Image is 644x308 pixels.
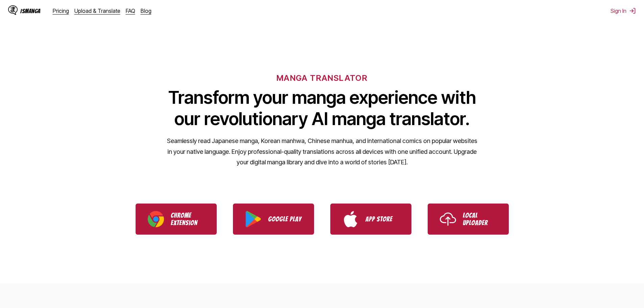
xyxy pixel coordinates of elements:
button: Sign In [611,7,636,14]
a: IsManga LogoIsManga [8,5,53,16]
p: Local Uploader [463,212,497,227]
a: Pricing [53,7,69,14]
p: Seamlessly read Japanese manga, Korean manhwa, Chinese manhua, and international comics on popula... [167,136,478,168]
p: App Store [365,215,399,223]
h1: Transform your manga experience with our revolutionary AI manga translator. [167,87,478,129]
a: Blog [141,7,151,14]
p: Chrome Extension [171,212,205,227]
h6: MANGA TRANSLATOR [277,73,367,83]
a: Download IsManga Chrome Extension [136,204,217,235]
a: Download IsManga from App Store [330,204,411,235]
p: Google Play [268,215,302,223]
img: Upload icon [440,211,456,227]
img: Chrome logo [148,211,164,227]
img: Sign out [629,7,636,14]
a: Upload & Translate [74,7,120,14]
img: IsManga Logo [8,5,18,15]
a: FAQ [126,7,135,14]
div: IsManga [20,8,41,14]
img: Google Play logo [245,211,261,227]
a: Use IsManga Local Uploader [428,204,509,235]
a: Download IsManga from Google Play [233,204,314,235]
img: App Store logo [342,211,359,227]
